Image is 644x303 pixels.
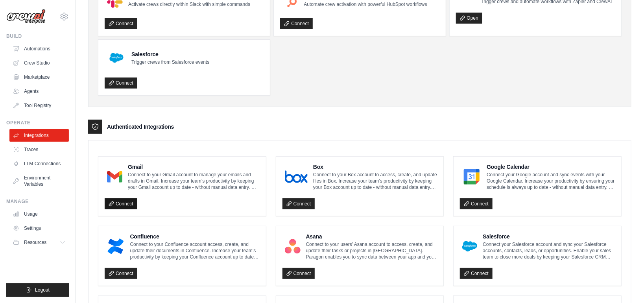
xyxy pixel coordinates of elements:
button: Logout [6,283,69,297]
h4: Salesforce [131,50,209,58]
p: Connect to your Confluence account access, create, and update their documents in Confluence. Incr... [130,241,259,260]
h4: Gmail [128,163,260,171]
img: Asana Logo [285,238,301,254]
a: Open [456,13,482,24]
p: Connect to your Box account to access, create, and update files in Box. Increase your team’s prod... [313,172,437,190]
p: Connect to your Gmail account to manage your emails and drafts in Gmail. Increase your team’s pro... [128,172,260,190]
a: Connect [105,78,137,89]
a: Connect [460,268,493,279]
div: Operate [6,120,69,126]
h4: Asana [306,233,437,240]
p: Connect to your users’ Asana account to access, create, and update their tasks or projects in [GE... [306,241,437,260]
img: Google Calendar Logo [462,169,481,185]
a: Connect [282,198,315,209]
p: Automate crew activation with powerful HubSpot workflows [304,1,427,7]
a: Integrations [9,129,69,142]
img: Confluence Logo [107,238,124,254]
a: Environment Variables [9,172,69,190]
a: Marketplace [9,71,69,83]
a: Tool Registry [9,99,69,112]
a: Connect [282,268,315,279]
h3: Authenticated Integrations [107,123,174,131]
a: Agents [9,85,69,98]
img: Salesforce Logo [462,238,477,254]
a: Crew Studio [9,57,69,69]
h4: Salesforce [483,233,615,240]
img: Logo [6,9,46,24]
a: Connect [105,18,137,29]
div: Manage [6,198,69,205]
span: Logout [35,287,50,293]
a: Connect [280,18,313,29]
a: Connect [105,198,137,209]
img: Salesforce Logo [107,48,126,67]
div: Build [6,33,69,39]
a: Settings [9,222,69,235]
p: Connect your Salesforce account and sync your Salesforce accounts, contacts, leads, or opportunit... [483,241,615,260]
button: Resources [9,236,69,249]
img: Gmail Logo [107,169,122,185]
p: Activate crews directly within Slack with simple commands [128,1,250,7]
a: LLM Connections [9,157,69,170]
span: Resources [24,239,46,246]
p: Connect your Google account and sync events with your Google Calendar. Increase your productivity... [487,172,615,190]
h4: Confluence [130,233,259,240]
a: Automations [9,42,69,55]
a: Traces [9,143,69,156]
a: Usage [9,208,69,220]
a: Connect [460,198,493,209]
h4: Box [313,163,437,171]
img: Box Logo [285,169,308,185]
a: Connect [105,268,137,279]
h4: Google Calendar [487,163,615,171]
p: Trigger crews from Salesforce events [131,59,209,65]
